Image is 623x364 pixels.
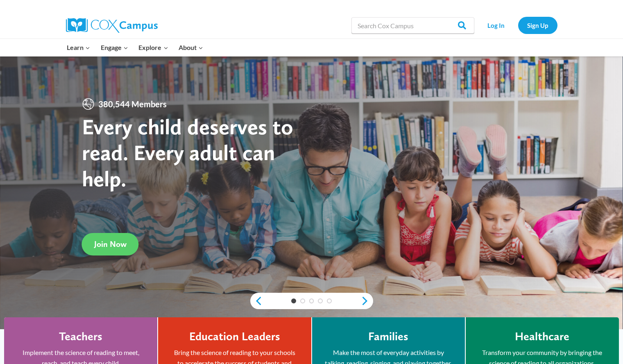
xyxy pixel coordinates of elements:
input: Search Cox Campus [351,17,474,34]
a: 4 [318,298,323,303]
a: next [361,296,373,306]
a: Log In [478,17,514,34]
a: 5 [327,298,332,303]
h4: Teachers [59,330,102,344]
nav: Secondary Navigation [478,17,557,34]
a: 3 [309,298,314,303]
span: Explore [138,42,168,53]
img: Cox Campus [66,18,158,33]
h4: Families [368,330,408,344]
a: 2 [300,298,305,303]
nav: Primary Navigation [62,39,208,56]
span: 380,544 Members [95,97,170,111]
div: content slider buttons [250,293,373,309]
strong: Every child deserves to read. Every adult can help. [82,113,293,192]
span: Learn [67,42,90,53]
a: 1 [291,298,296,303]
a: previous [250,296,263,306]
a: Join Now [82,233,139,255]
span: Join Now [94,239,127,249]
span: About [179,42,203,53]
h4: Education Leaders [189,330,280,344]
span: Engage [101,42,128,53]
a: Sign Up [518,17,557,34]
h4: Healthcare [515,330,569,344]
